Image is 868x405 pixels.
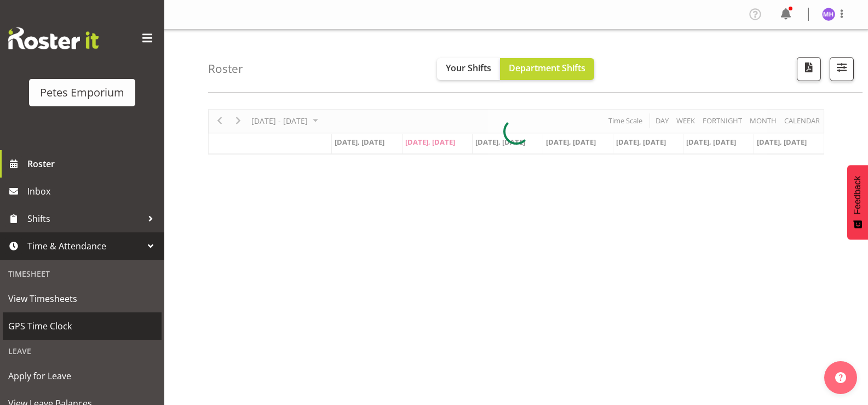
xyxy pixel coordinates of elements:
span: Department Shifts [509,62,585,74]
img: help-xxl-2.png [835,372,846,383]
a: View Timesheets [3,285,162,312]
img: Rosterit website logo [8,27,99,49]
h4: Roster [208,62,243,75]
span: Shifts [27,210,142,227]
span: Apply for Leave [8,368,156,384]
span: Time & Attendance [27,238,142,254]
img: mackenzie-halford4471.jpg [822,8,835,21]
button: Feedback - Show survey [847,165,868,239]
span: GPS Time Clock [8,318,156,334]
div: Petes Emporium [40,84,124,101]
span: Feedback [853,176,863,214]
div: Timesheet [3,263,162,285]
div: Leave [3,340,162,362]
span: Your Shifts [446,62,491,74]
a: Apply for Leave [3,362,162,390]
a: GPS Time Clock [3,312,162,340]
button: Filter Shifts [830,57,854,81]
span: View Timesheets [8,290,156,307]
button: Department Shifts [500,58,594,80]
button: Your Shifts [437,58,500,80]
span: Roster [27,156,159,172]
button: Download a PDF of the roster according to the set date range. [797,57,821,81]
span: Inbox [27,183,159,199]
